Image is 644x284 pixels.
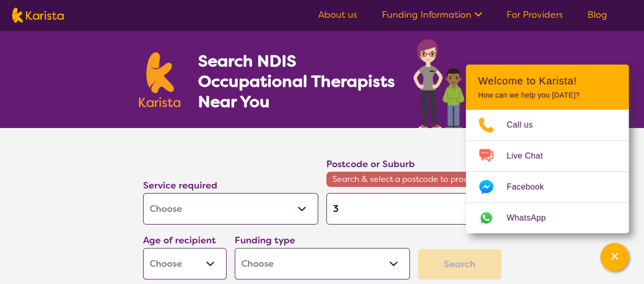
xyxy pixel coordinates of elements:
h2: Welcome to Karista! [478,75,617,87]
label: Funding type [235,234,295,246]
div: Channel Menu [466,65,629,233]
p: How can we help you [DATE]? [478,91,617,100]
a: For Providers [507,9,563,21]
a: Funding Information [382,9,482,21]
button: Channel Menu [600,243,629,271]
ul: Choose channel [466,110,629,233]
span: Call us [507,117,545,133]
a: About us [318,9,357,21]
input: Type [326,193,501,225]
img: occupational-therapy [413,39,506,128]
h1: Search NDIS Occupational Therapists Near You [198,51,396,112]
label: Age of recipient [143,234,216,246]
a: Blog [587,9,607,21]
img: Karista logo [12,8,64,23]
span: WhatsApp [507,210,558,226]
span: Live Chat [507,148,555,164]
span: Search & select a postcode to proceed [326,172,501,187]
label: Postcode or Suburb [326,158,415,170]
label: Service required [143,179,217,192]
a: Web link opens in a new tab. [466,203,629,233]
img: Karista logo [139,52,181,107]
span: Facebook [507,179,556,195]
